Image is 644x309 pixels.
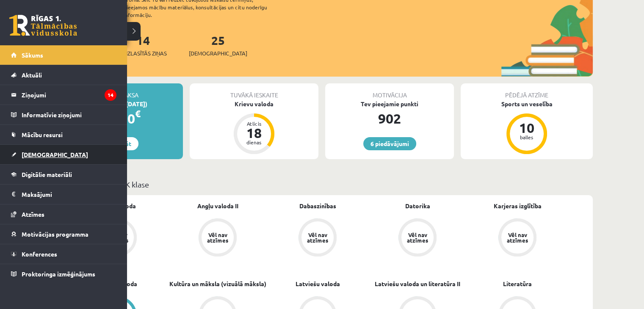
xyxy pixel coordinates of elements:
[11,105,116,124] a: Informatīvie ziņojumi
[325,83,454,99] div: Motivācija
[11,65,116,85] a: Aktuāli
[506,232,529,243] div: Vēl nav atzīmes
[197,201,238,210] a: Angļu valoda II
[22,250,57,258] span: Konferences
[11,125,116,144] a: Mācību resursi
[467,218,567,258] a: Vēl nav atzīmes
[169,279,266,288] a: Kultūra un māksla (vizuālā māksla)
[11,145,116,164] a: [DEMOGRAPHIC_DATA]
[190,99,318,155] a: Krievu valoda Atlicis 18 dienas
[22,210,44,218] span: Atzīmes
[503,279,532,288] a: Literatūra
[11,45,116,65] a: Sākums
[461,99,593,108] div: Sports un veselība
[363,137,416,150] a: 6 piedāvājumi
[405,201,430,210] a: Datorika
[268,218,368,258] a: Vēl nav atzīmes
[296,279,340,288] a: Latviešu valoda
[22,270,95,278] span: Proktoringa izmēģinājums
[190,83,318,99] div: Tuvākā ieskaite
[241,126,267,140] div: 18
[368,218,467,258] a: Vēl nav atzīmes
[22,51,43,59] span: Sākums
[461,83,593,99] div: Pēdējā atzīme
[119,49,167,58] span: Neizlasītās ziņas
[241,121,267,126] div: Atlicis
[11,204,116,224] a: Atzīmes
[375,279,460,288] a: Latviešu valoda un literatūra II
[11,244,116,264] a: Konferences
[22,71,42,79] span: Aktuāli
[514,121,539,135] div: 10
[325,99,454,108] div: Tev pieejamie punkti
[11,185,116,204] a: Maksājumi
[299,201,336,210] a: Dabaszinības
[190,99,318,108] div: Krievu valoda
[11,264,116,284] a: Proktoringa izmēģinājums
[189,49,247,58] span: [DEMOGRAPHIC_DATA]
[325,108,454,129] div: 902
[135,108,141,120] span: €
[241,140,267,145] div: dienas
[54,179,589,190] p: Mācību plāns 12.b3 JK klase
[11,224,116,244] a: Motivācijas programma
[306,232,329,243] div: Vēl nav atzīmes
[22,105,116,124] legend: Informatīvie ziņojumi
[11,85,116,105] a: Ziņojumi14
[105,89,116,101] i: 14
[461,99,593,155] a: Sports un veselība 10 balles
[22,171,72,178] span: Digitālie materiāli
[494,201,542,210] a: Karjeras izglītība
[22,85,116,105] legend: Ziņojumi
[22,230,88,238] span: Motivācijas programma
[206,232,229,243] div: Vēl nav atzīmes
[189,33,247,58] a: 25[DEMOGRAPHIC_DATA]
[514,135,539,140] div: balles
[22,185,116,204] legend: Maksājumi
[168,218,268,258] a: Vēl nav atzīmes
[9,15,77,36] a: Rīgas 1. Tālmācības vidusskola
[406,232,429,243] div: Vēl nav atzīmes
[119,33,167,58] a: 14Neizlasītās ziņas
[22,131,63,138] span: Mācību resursi
[11,165,116,184] a: Digitālie materiāli
[22,151,88,158] span: [DEMOGRAPHIC_DATA]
